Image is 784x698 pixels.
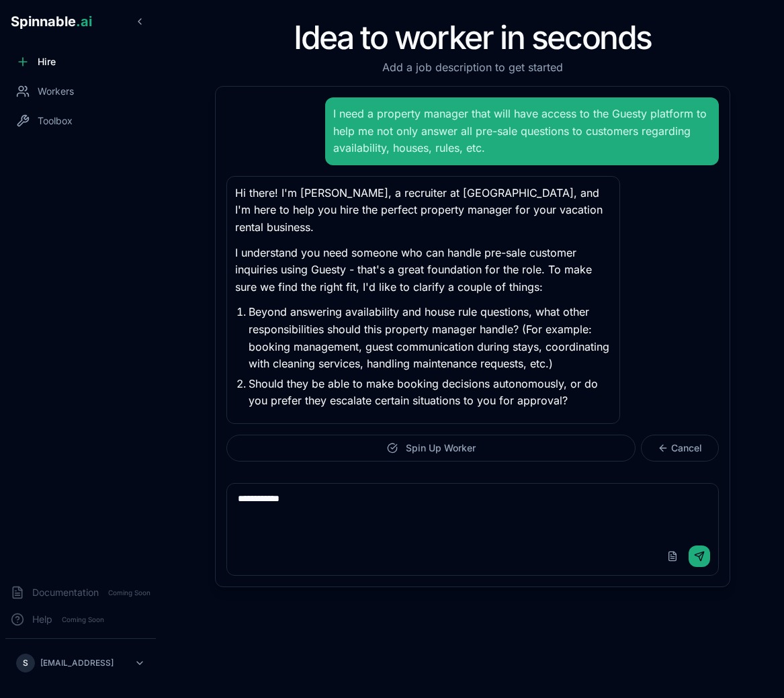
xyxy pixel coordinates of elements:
span: Spin Up Worker [406,441,476,455]
span: Spinnable [11,13,92,30]
span: Hire [38,55,56,69]
p: I understand you need someone who can handle pre-sale customer inquiries using Guesty - that's a ... [235,245,611,296]
h1: Idea to worker in seconds [215,21,730,54]
span: Help [32,613,52,626]
button: Cancel [641,435,719,462]
p: Beyond answering availability and house rule questions, what other responsibilities should this p... [249,304,611,372]
p: [EMAIL_ADDRESS] [40,658,114,668]
span: Coming Soon [58,613,108,626]
span: Documentation [32,586,99,599]
p: I need a property manager that will have access to the Guesty platform to help me not only answer... [333,105,711,157]
span: .ai [76,13,92,30]
span: Workers [38,85,74,98]
p: Add a job description to get started [215,59,730,75]
span: Cancel [671,441,702,455]
button: S[EMAIL_ADDRESS] [11,650,150,677]
button: Spin Up Worker [226,435,636,462]
p: Hi there! I'm [PERSON_NAME], a recruiter at [GEOGRAPHIC_DATA], and I'm here to help you hire the ... [235,185,611,236]
span: Coming Soon [104,586,155,599]
span: Toolbox [38,114,73,128]
p: Should they be able to make booking decisions autonomously, or do you prefer they escalate certai... [249,376,611,410]
span: S [23,658,28,668]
